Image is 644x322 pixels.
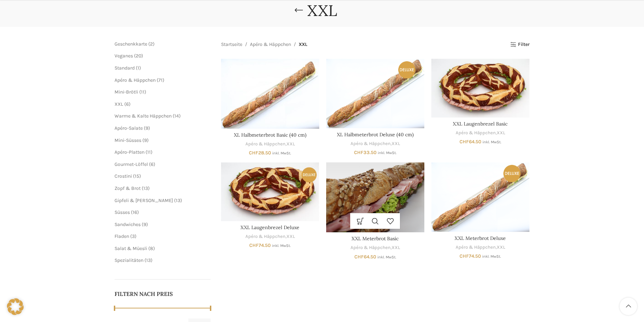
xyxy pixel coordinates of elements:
small: inkl. MwSt. [377,255,396,259]
a: Apéro & Häppchen [456,244,496,251]
span: 3 [132,233,135,239]
span: XXL [299,41,307,48]
span: 8 [150,245,153,251]
div: , [221,233,319,240]
a: XL Halbmeterbrot Deluxe (40 cm) [337,131,414,138]
a: Mini-Brötli [115,89,138,95]
div: , [326,140,424,147]
small: inkl. MwSt. [272,243,291,248]
span: CHF [354,254,364,260]
span: CHF [249,150,258,156]
span: Mini-Süsses [115,137,141,143]
span: 9 [144,137,147,143]
span: 71 [158,77,163,83]
a: Apéro & Häppchen [351,244,391,251]
a: Apéro & Häppchen [245,233,285,240]
a: XXL Laugenbrezel Deluxe [221,162,319,221]
span: 6 [151,161,154,167]
a: XL Halbmeterbrot Basic (40 cm) [221,59,319,129]
h1: XXL [307,1,337,20]
span: CHF [354,150,363,155]
small: inkl. MwSt. [482,140,501,144]
a: Gipfeli & [PERSON_NAME] [115,198,173,203]
span: 2 [150,41,153,47]
a: XXL [497,130,505,136]
bdi: 64.50 [460,139,481,145]
a: XXL Laugenbrezel Basic [431,59,529,118]
span: 9 [146,125,148,131]
a: Scroll to top button [620,298,637,315]
a: Filter [510,42,529,48]
small: inkl. MwSt. [378,151,396,155]
bdi: 33.50 [354,150,377,155]
a: Apéro & Häppchen [351,140,391,147]
a: Apéro & Häppchen [245,141,285,147]
div: , [431,130,529,136]
bdi: 64.50 [354,254,376,260]
span: CHF [460,253,469,259]
a: Startseite [221,41,242,48]
span: 20 [136,53,141,59]
span: 13 [146,257,151,263]
a: Crostini [115,173,132,179]
bdi: 74.50 [249,242,271,248]
span: 1 [138,65,139,71]
a: XXL [497,244,505,251]
a: XXL Meterbrot Deluxe [455,235,506,241]
span: 14 [174,113,179,119]
a: Salat & Müesli [115,245,147,251]
a: XXL Laugenbrezel Basic [453,121,508,127]
span: 9 [143,222,146,227]
a: Apéro-Platten [115,149,144,155]
a: XXL [392,244,400,251]
a: Apéro & Häppchen [115,77,156,83]
a: XXL Laugenbrezel Deluxe [241,224,299,231]
a: XXL [115,101,123,107]
span: Spezialitäten [115,257,143,263]
span: 13 [176,198,180,203]
a: Geschenkkarte [115,41,147,47]
div: , [431,244,529,251]
small: inkl. MwSt. [272,151,291,155]
a: Gourmet-Löffel [115,161,148,167]
a: Standard [115,65,135,71]
a: XXL Meterbrot Basic [352,235,399,242]
a: Go back [290,3,307,17]
a: Zopf & Brot [115,185,141,191]
div: , [326,244,424,251]
span: 11 [141,89,144,95]
span: Süsses [115,209,130,215]
span: 15 [135,173,139,179]
a: XL Halbmeterbrot Deluxe (40 cm) [326,59,424,128]
small: inkl. MwSt. [482,254,501,259]
a: Wähle Optionen für „XXL Meterbrot Basic“ [353,213,368,229]
a: Apéro-Salate [115,125,143,131]
a: XL Halbmeterbrot Basic (40 cm) [234,132,306,138]
span: CHF [249,242,259,248]
span: 6 [126,101,129,107]
a: Warme & Kalte Häppchen [115,113,172,119]
a: Sandwiches [115,222,141,227]
bdi: 74.50 [460,253,481,259]
a: Veganes [115,53,133,59]
nav: Breadcrumb [221,41,307,48]
a: XXL Meterbrot Deluxe [431,162,529,232]
span: CHF [460,139,469,145]
a: XXL [286,141,295,147]
a: Fladen [115,233,129,239]
span: 11 [147,149,151,155]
